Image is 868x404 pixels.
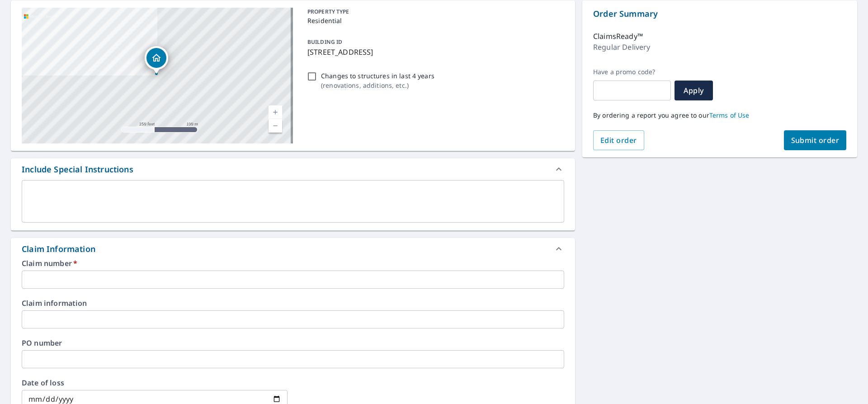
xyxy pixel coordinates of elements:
[307,38,342,46] p: BUILDING ID
[791,135,840,145] span: Submit order
[709,111,750,119] a: Terms of Use
[675,81,713,100] button: Apply
[22,299,564,307] label: Claim information
[11,158,575,180] div: Include Special Instructions
[321,81,434,90] p: ( renovations, additions, etc. )
[269,105,282,119] a: Current Level 17, Zoom In
[307,8,561,16] p: PROPERTY TYPE
[600,135,637,145] span: Edit order
[22,260,564,267] label: Claim number
[784,130,847,150] button: Submit order
[22,339,564,347] label: PO number
[321,71,434,81] p: Changes to structures in last 4 years
[593,130,644,150] button: Edit order
[593,42,650,52] p: Regular Delivery
[22,243,95,255] div: Claim Information
[22,379,288,386] label: Date of loss
[593,111,846,119] p: By ordering a report you agree to our
[593,68,671,76] label: Have a promo code?
[145,46,168,74] div: Dropped pin, building 1, Residential property, 7634 Desert Inn Way Lakewood Ranch, FL 34202
[593,31,643,42] p: ClaimsReady™
[307,16,561,25] p: Residential
[11,238,575,260] div: Claim Information
[682,86,706,95] span: Apply
[269,119,282,133] a: Current Level 17, Zoom Out
[22,163,133,176] div: Include Special Instructions
[307,47,561,57] p: [STREET_ADDRESS]
[593,8,846,20] p: Order Summary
